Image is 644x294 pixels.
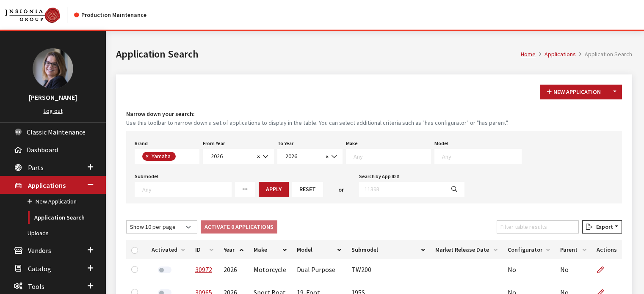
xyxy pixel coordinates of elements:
td: 2026 [218,259,249,282]
small: Use this toolbar to narrow down a set of applications to display in the table. You can select add... [126,118,622,127]
textarea: Search [442,152,521,160]
span: 2026 [208,152,254,161]
span: 2026 [203,149,274,164]
label: Make [346,140,358,147]
td: Dual Purpose [292,259,346,282]
th: Year: activate to sort column ascending [218,240,249,259]
span: Parts [28,163,44,172]
span: Applications [28,181,66,190]
td: TW200 [346,259,430,282]
label: Submodel [135,173,158,180]
label: Model [434,140,448,147]
button: Apply [259,182,289,197]
th: Configurator: activate to sort column ascending [503,240,555,259]
button: Remove all items [254,152,260,162]
a: Log out [44,107,63,115]
td: No [503,259,555,282]
span: 2026 [277,149,343,164]
span: 2026 [283,152,323,161]
button: Reset [292,182,323,197]
td: No [555,259,591,282]
button: Remove item [142,152,151,161]
textarea: Search [178,153,182,161]
img: Catalog Maintenance [5,8,60,23]
label: Brand [135,140,148,147]
li: Yamaha [142,152,176,161]
a: 30972 [195,265,212,274]
a: Edit Application [597,259,611,280]
a: Insignia Group logo [5,7,74,23]
span: Classic Maintenance [27,128,86,136]
li: Application Search [576,50,632,59]
button: Export [582,220,622,234]
td: Motorcycle [249,259,292,282]
label: Search by App ID # [359,173,399,180]
label: Activate Application [158,267,171,273]
textarea: Search [354,152,431,160]
span: or [338,185,344,194]
span: Vendors [28,247,51,255]
span: Export [593,223,613,231]
th: Make: activate to sort column ascending [249,240,292,259]
h3: [PERSON_NAME] [8,92,97,102]
button: Remove all items [323,152,329,162]
th: Parent: activate to sort column ascending [555,240,591,259]
th: Model: activate to sort column ascending [292,240,346,259]
th: Market Release Date: activate to sort column ascending [430,240,503,259]
a: Home [521,50,536,58]
span: × [146,152,149,160]
li: Applications [536,50,576,59]
th: Submodel: activate to sort column ascending [346,240,430,259]
span: × [326,153,329,160]
span: × [257,153,260,160]
input: 11393 [359,182,445,197]
label: To Year [277,140,293,147]
th: Activated: activate to sort column ascending [146,240,190,259]
h4: Narrow down your search: [126,110,622,118]
img: Kim Callahan Collins [33,48,73,89]
div: Production Maintenance [74,11,146,19]
button: New Application [540,85,608,99]
th: ID: activate to sort column ascending [190,240,218,259]
h1: Application Search [116,47,521,62]
span: Tools [28,282,44,291]
th: Actions [591,240,622,259]
label: From Year [203,140,225,147]
textarea: Search [142,185,231,193]
span: Catalog [28,264,51,273]
span: Dashboard [27,146,58,154]
input: Filter table results [497,220,579,234]
span: Yamaha [151,152,173,160]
